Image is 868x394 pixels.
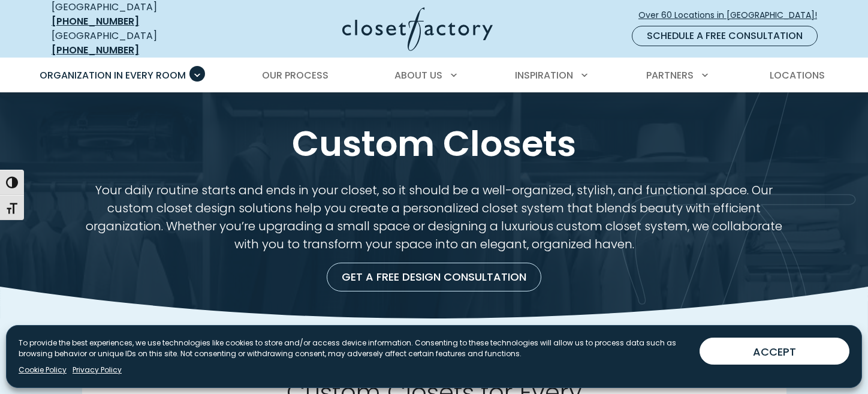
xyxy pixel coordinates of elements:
a: Over 60 Locations in [GEOGRAPHIC_DATA]! [638,5,827,26]
a: Schedule a Free Consultation [632,26,818,46]
a: [PHONE_NUMBER] [52,14,139,28]
a: Privacy Policy [73,365,122,375]
a: Get a Free Design Consultation [327,263,541,291]
span: Over 60 Locations in [GEOGRAPHIC_DATA]! [638,9,827,22]
h1: Custom Closets [49,121,819,167]
div: [GEOGRAPHIC_DATA] [52,29,225,58]
nav: Primary Menu [31,59,837,92]
span: About Us [394,68,442,82]
span: Inspiration [515,68,573,82]
span: Organization in Every Room [40,68,186,82]
p: Your daily routine starts and ends in your closet, so it should be a well-organized, stylish, and... [82,181,786,253]
span: Partners [646,68,694,82]
button: ACCEPT [700,338,849,365]
a: [PHONE_NUMBER] [52,43,139,57]
span: Locations [770,68,825,82]
img: Closet Factory Logo [342,7,493,51]
span: Our Process [262,68,328,82]
a: Cookie Policy [19,365,67,375]
p: To provide the best experiences, we use technologies like cookies to store and/or access device i... [19,338,690,359]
